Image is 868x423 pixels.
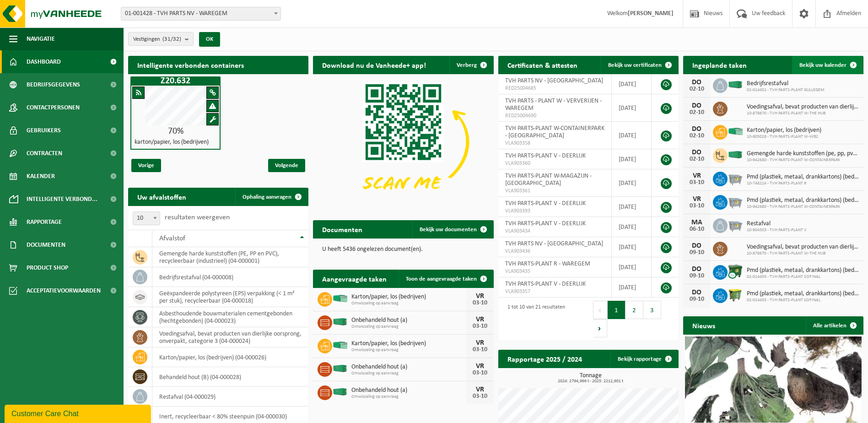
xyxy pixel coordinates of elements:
[728,81,743,89] img: HK-XC-40-GN-00
[498,350,591,368] h2: Rapportage 2025 / 2024
[332,341,348,349] img: HK-XP-30-GN-00
[351,301,466,306] span: Omwisseling op aanvraag
[27,233,65,256] span: Documenten
[747,251,859,256] span: 10-878670 - TVH PARTS-PLANT W-THE HUB
[503,300,565,338] div: 1 tot 10 van 21 resultaten
[505,85,604,92] span: RED25004685
[131,159,161,172] span: Vorige
[135,139,209,146] h4: karton/papier, los (bedrijven)
[608,62,662,68] span: Bekijk uw certificaten
[268,159,305,172] span: Volgende
[747,174,859,181] span: Pmd (plastiek, metaal, drankkartons) (bedrijven)
[799,62,846,68] span: Bekijk uw kalender
[688,79,706,86] div: DO
[243,194,291,200] span: Ophaling aanvragen
[313,56,435,74] h2: Download nu de Vanheede+ app!
[683,56,756,74] h2: Ingeplande taken
[471,393,489,400] div: 03-10
[593,301,608,319] button: Previous
[688,296,706,303] div: 09-10
[27,165,55,188] span: Kalender
[505,281,586,287] span: TVH PARTS-PLANT V - DEERLIJK
[471,370,489,376] div: 03-10
[505,112,604,119] span: RED25004690
[27,142,62,165] span: Contracten
[688,219,706,226] div: MA
[27,73,80,96] span: Bedrijfsgegevens
[505,173,592,187] span: TVH PARTS-PLANT W-MAGAZIJN - [GEOGRAPHIC_DATA]
[27,50,61,73] span: Dashboard
[128,56,308,74] h2: Intelligente verbonden containers
[728,170,743,186] img: WB-2500-GAL-GY-01
[152,327,308,347] td: voedingsafval, bevat producten van dierlijke oorsprong, onverpakt, categorie 3 (04-000024)
[688,195,706,203] div: VR
[747,228,807,233] span: 10-904503 - TVH PARTS-PLANT V
[503,373,679,384] h3: Tonnage
[351,293,466,301] span: Karton/papier, los (bedrijven)
[747,274,859,280] span: 02-014455 - TVH PARTS-PLANT SOFINAL
[505,77,603,84] span: TVH PARTS NV - [GEOGRAPHIC_DATA]
[688,273,706,279] div: 09-10
[420,227,477,233] span: Bekijk uw documenten
[152,307,308,327] td: asbesthoudende bouwmaterialen cementgebonden (hechtgebonden) (04-000023)
[688,226,706,233] div: 06-10
[505,200,586,207] span: TVH PARTS-PLANT V - DEERLIJK
[503,379,679,384] span: 2024: 2794,966 t - 2025: 2212,601 t
[747,103,859,111] span: Voedingsafval, bevat producten van dierlijke oorsprong, onverpakt, categorie 3
[628,10,674,17] strong: [PERSON_NAME]
[152,347,308,367] td: karton/papier, los (bedrijven) (04-000026)
[505,220,586,227] span: TVH PARTS-PLANT V - DEERLIJK
[728,264,743,279] img: WB-1100-CU
[688,172,706,179] div: VR
[747,244,859,251] span: Voedingsafval, bevat producten van dierlijke oorsprong, onverpakt, categorie 3
[610,350,678,368] a: Bekijk rapportage
[792,56,863,74] a: Bekijk uw kalender
[471,339,489,347] div: VR
[747,157,859,163] span: 10-942680 - TVH PARTS-PLANT W-CONTAINERPARK
[612,149,652,169] td: [DATE]
[128,32,194,46] button: Vestigingen(31/32)
[332,318,348,326] img: HK-XC-40-GN-00
[505,240,603,247] span: TVH PARTS NV - [GEOGRAPHIC_DATA]
[505,125,604,139] span: TVH PARTS-PLANT W-CONTAINERPARK - [GEOGRAPHIC_DATA]
[199,32,220,47] button: OK
[747,80,825,87] span: Bedrijfsrestafval
[612,277,652,298] td: [DATE]
[612,237,652,257] td: [DATE]
[683,316,724,334] h2: Nieuws
[505,260,590,267] span: TVH PARTS-PLANT R - WAREGEM
[457,62,477,68] span: Verberg
[688,109,706,116] div: 02-10
[27,96,80,119] span: Contactpersonen
[159,235,185,242] span: Afvalstof
[121,7,281,21] span: 01-001428 - TVH PARTS NV - WAREGEM
[27,188,97,211] span: Intelligente verbond...
[625,301,643,319] button: 2
[747,150,859,157] span: Gemengde harde kunststoffen (pe, pp, pvc, abs, pc, pa, ...), recycleerbaar (indu...
[747,134,821,140] span: 10-905028 - TVH PARTS-PLANT W-WB2
[498,56,587,74] h2: Certificaten & attesten
[27,119,61,142] span: Gebruikers
[608,301,625,319] button: 1
[688,249,706,256] div: 09-10
[235,188,307,206] a: Ophaling aanvragen
[747,267,859,274] span: Pmd (plastiek, metaal, drankkartons) (bedrijven)
[505,288,604,295] span: VLA903357
[505,98,602,112] span: TVH PARTS - PLANT W - VERVERIJEN - WAREGEM
[747,111,859,116] span: 10-878670 - TVH PARTS-PLANT W-THE HUB
[27,279,101,302] span: Acceptatievoorwaarden
[643,301,661,319] button: 3
[728,287,743,303] img: WB-1100-HPE-GN-50
[612,74,652,94] td: [DATE]
[351,347,466,353] span: Omwisseling op aanvraag
[471,347,489,353] div: 03-10
[162,36,181,42] count: (31/32)
[471,323,489,330] div: 03-10
[332,294,348,303] img: HK-XP-30-GN-00
[322,246,484,253] p: U heeft 5436 ongelezen document(en).
[688,289,706,296] div: DO
[399,270,493,288] a: Toon de aangevraagde taken
[747,197,859,204] span: Pmd (plastiek, metaal, drankkartons) (bedrijven)
[5,403,153,423] iframe: chat widget
[747,298,859,303] span: 02-014455 - TVH PARTS-PLANT SOFINAL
